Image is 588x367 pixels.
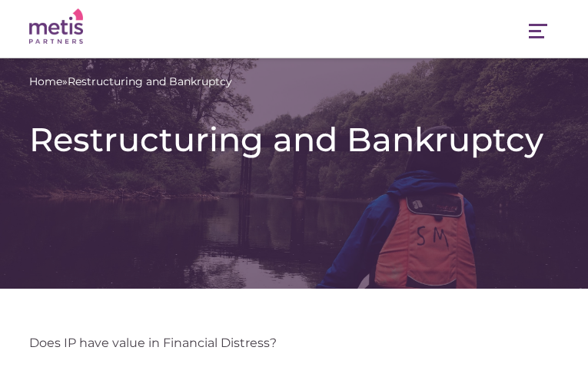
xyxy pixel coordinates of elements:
img: Metis Partners [29,8,83,45]
h1: Restructuring and Bankruptcy [29,121,559,158]
a: Home [29,74,62,90]
span: Restructuring and Bankruptcy [68,74,232,90]
p: Does IP have value in Financial Distress? [29,335,559,351]
span: » [29,74,232,90]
